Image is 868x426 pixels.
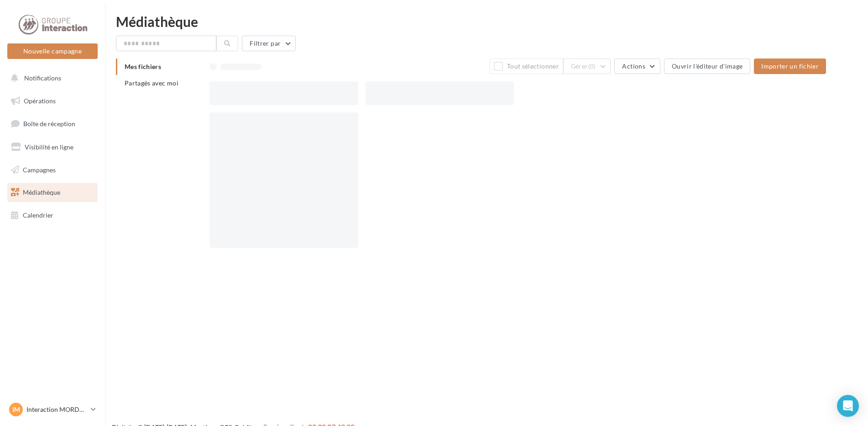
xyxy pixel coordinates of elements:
[5,69,96,88] button: Notifications
[26,405,87,414] p: Interaction MORDELLES
[23,188,60,196] span: Médiathèque
[23,120,75,128] span: Boîte de réception
[754,59,826,74] button: Importer un fichier
[5,114,99,133] a: Boîte de réception
[24,97,56,105] span: Opérations
[23,165,56,173] span: Campagnes
[614,59,660,74] button: Actions
[761,62,819,70] span: Importer un fichier
[125,63,161,70] span: Mes fichiers
[25,143,73,151] span: Visibilité en ligne
[12,405,20,414] span: IM
[125,79,178,87] span: Partagés avec moi
[7,401,98,418] a: IM Interaction MORDELLES
[664,59,750,74] button: Ouvrir l'éditeur d'image
[5,160,99,180] a: Campagnes
[837,395,859,417] div: Open Intercom Messenger
[7,43,98,59] button: Nouvelle campagne
[5,206,99,225] a: Calendrier
[5,183,99,202] a: Médiathèque
[5,138,99,157] a: Visibilité en ligne
[23,211,53,219] span: Calendrier
[116,15,857,28] div: Médiathèque
[622,62,645,70] span: Actions
[242,36,296,51] button: Filtrer par
[24,74,61,82] span: Notifications
[563,59,611,74] button: Gérer(0)
[5,91,99,111] a: Opérations
[490,59,563,74] button: Tout sélectionner
[588,63,596,70] span: (0)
